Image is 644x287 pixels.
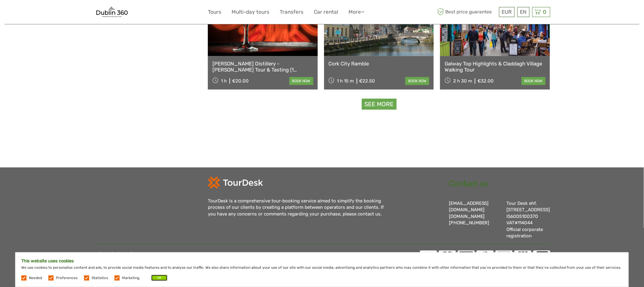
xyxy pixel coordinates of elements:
a: Car rental [314,8,338,16]
div: €32.00 [478,78,494,84]
a: Official corporate registration [507,227,543,239]
p: We're away right now. Please check back later! [9,11,69,16]
span: Best price guarantee [436,7,498,17]
span: 0 [542,9,548,15]
img: 1990-af6ec48c-2773-406f-8790-13425ba4c24c_logo_small.png [94,5,130,19]
span: EUR [502,9,512,15]
a: Tours [208,8,221,16]
a: Transfers [280,8,303,16]
a: See more [362,99,397,110]
span: 1 h 15 m [337,78,354,84]
a: More [348,8,364,16]
p: © [DATE] - [DATE] Tourdesk. All Rights Reserved. [94,250,198,274]
a: [PERSON_NAME] Distillery - [PERSON_NAME] Tour & Tasting (1 whiskey & 1 cocktail) [212,61,313,73]
a: Cork City Ramble [329,61,429,67]
span: 2 h 30 m [453,78,472,84]
h2: Contact us [449,179,550,189]
img: td-logo-white.png [208,177,263,189]
button: OK [151,275,167,281]
div: Tour Desk ehf. [STREET_ADDRESS] IS6005100370 VAT#114044 [507,200,550,240]
div: TourDesk is a comprehensive tour-booking service aimed to simplify the booking process of our cli... [208,198,390,217]
h5: This website uses cookies [21,258,623,264]
div: €22.50 [359,78,375,84]
a: book now [289,77,313,85]
label: Preferences [56,275,78,281]
a: Galway Top Highlights & Claddagh Village Walking Tour [445,61,545,73]
a: [DOMAIN_NAME] [449,214,485,219]
div: €20.00 [232,78,249,84]
button: Open LiveChat chat widget [70,9,77,17]
label: Needed [29,275,42,281]
div: EN [517,7,530,17]
a: book now [405,77,429,85]
img: accepted cards [420,250,550,260]
label: Statistics [92,275,108,281]
a: book now [522,77,545,85]
label: Marketing [122,275,139,281]
a: Multi-day tours [232,8,269,16]
div: We use cookies to personalise content and ads, to provide social media features and to analyse ou... [15,252,629,287]
span: 1 h [221,78,227,84]
div: [EMAIL_ADDRESS][DOMAIN_NAME] [PHONE_NUMBER] [449,200,501,240]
